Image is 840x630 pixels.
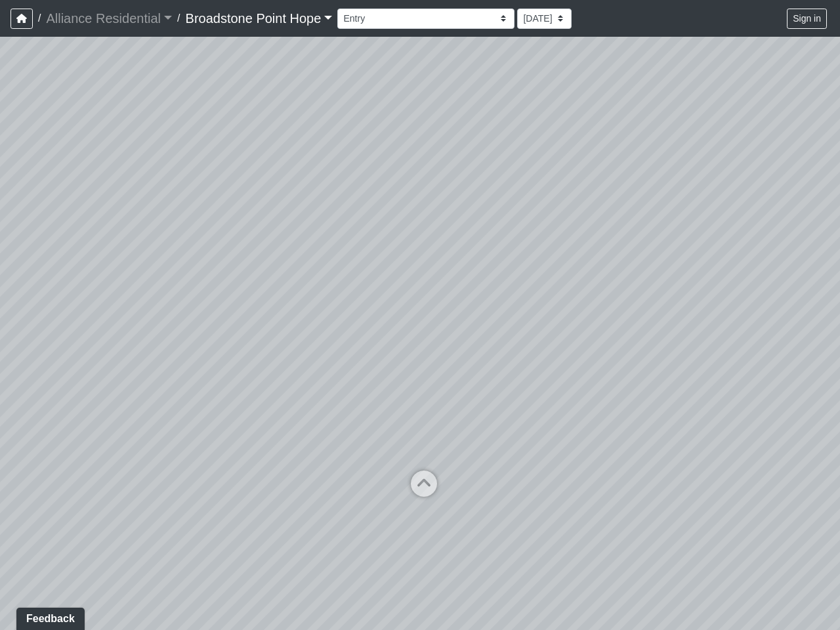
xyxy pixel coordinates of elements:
[46,5,172,31] a: Alliance Residential
[172,5,185,31] span: /
[10,604,87,630] iframe: Ybug feedback widget
[33,5,46,31] span: /
[787,9,827,29] button: Sign in
[186,5,333,31] a: Broadstone Point Hope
